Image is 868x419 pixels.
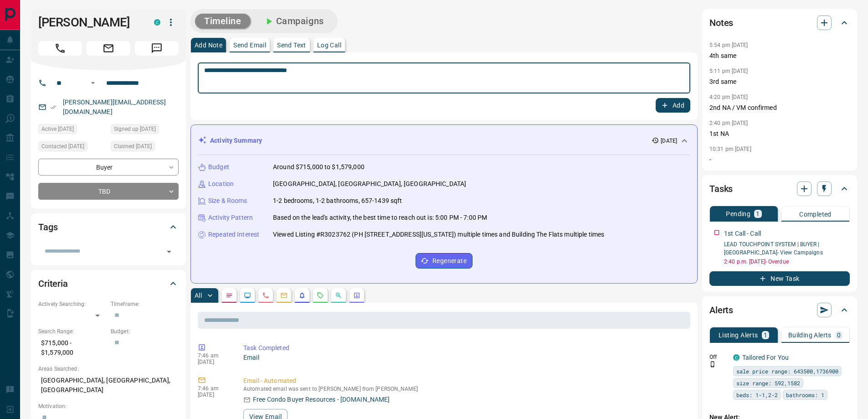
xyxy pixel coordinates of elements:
button: Timeline [195,14,251,29]
p: Building Alerts [788,332,832,338]
p: 2nd NA / VM confirmed [709,103,850,113]
div: Thu Sep 04 2025 [111,124,179,137]
p: - [709,155,850,165]
svg: Agent Actions [353,292,360,299]
p: Timeframe: [111,300,179,308]
p: Repeated Interest [208,230,259,239]
span: size range: 592,1582 [736,378,800,388]
p: [DATE] [198,392,230,398]
p: Completed [799,211,832,217]
span: beds: 1-1,2-2 [736,390,778,399]
p: 1 [756,211,760,217]
h2: Criteria [38,276,68,291]
h2: Alerts [709,303,733,317]
p: 7:46 am [198,385,230,392]
div: Criteria [38,273,179,295]
p: Listing Alerts [719,332,758,338]
p: Location [208,179,234,189]
p: Budget: [111,327,179,336]
p: 5:11 pm [DATE] [709,68,748,74]
span: Active [DATE] [41,124,74,134]
p: 5:54 pm [DATE] [709,42,748,48]
div: Thu Sep 04 2025 [38,141,106,154]
a: Tailored For You [742,354,789,361]
svg: Calls [262,292,269,299]
span: Signed up [DATE] [114,124,156,134]
button: Open [87,78,98,88]
div: Buyer [38,159,179,176]
p: Pending [726,211,750,217]
p: Activity Pattern [208,213,253,222]
p: Send Email [233,42,266,48]
button: Regenerate [416,253,473,269]
p: Email [243,353,687,362]
span: Claimed [DATE] [114,142,152,151]
p: Motivation: [38,402,179,410]
div: Activity Summary[DATE] [198,132,690,149]
p: Areas Searched: [38,365,179,373]
p: Actively Searching: [38,300,106,308]
svg: Emails [280,292,288,299]
p: $715,000 - $1,579,000 [38,336,106,360]
p: 3rd same [709,77,850,87]
p: Log Call [317,42,341,48]
p: Based on the lead's activity, the best time to reach out is: 5:00 PM - 7:00 PM [273,213,487,222]
p: Send Text [277,42,306,48]
p: All [195,292,202,299]
p: 4:20 pm [DATE] [709,94,748,100]
p: [GEOGRAPHIC_DATA], [GEOGRAPHIC_DATA], [GEOGRAPHIC_DATA] [273,179,466,189]
p: 7:46 am [198,352,230,359]
div: condos.ca [733,354,740,361]
svg: Push Notification Only [709,361,716,367]
p: Size & Rooms [208,196,247,206]
p: Search Range: [38,327,106,336]
span: Contacted [DATE] [41,142,84,151]
div: Tasks [709,178,850,200]
h2: Tasks [709,181,733,196]
p: Viewed Listing #R3023762 (PH [STREET_ADDRESS][US_STATE]) multiple times and Building The Flats mu... [273,230,604,239]
p: Add Note [195,42,222,48]
p: [DATE] [198,359,230,365]
p: Off [709,353,728,361]
p: Automated email was sent to [PERSON_NAME] from [PERSON_NAME] [243,386,687,392]
p: Task Completed [243,343,687,353]
span: bathrooms: 1 [786,390,824,399]
svg: Listing Alerts [298,292,306,299]
button: New Task [709,271,850,286]
p: 1st Call - Call [724,229,761,238]
p: 1 [764,332,767,338]
div: TBD [38,183,179,200]
p: 1st NA [709,129,850,139]
button: Campaigns [254,14,333,29]
div: Thu Sep 04 2025 [111,141,179,154]
p: Email - Automated [243,376,687,386]
div: Alerts [709,299,850,321]
p: 2:40 p.m. [DATE] - Overdue [724,258,850,266]
div: Notes [709,12,850,34]
span: Email [87,41,130,56]
svg: Email Verified [50,104,56,110]
h2: Tags [38,220,57,234]
a: LEAD TOUCHPOINT SYSTEM | BUYER | [GEOGRAPHIC_DATA]- View Campaigns [724,241,823,256]
p: Free Condo Buyer Resources - [DOMAIN_NAME] [253,395,390,404]
p: Activity Summary [210,136,262,145]
p: [GEOGRAPHIC_DATA], [GEOGRAPHIC_DATA], [GEOGRAPHIC_DATA] [38,373,179,398]
svg: Notes [226,292,233,299]
p: 0 [837,332,841,338]
p: 4th same [709,51,850,61]
p: Around $715,000 to $1,579,000 [273,162,365,172]
div: Tags [38,216,179,238]
a: [PERSON_NAME][EMAIL_ADDRESS][DOMAIN_NAME] [63,98,166,115]
p: 1-2 bedrooms, 1-2 bathrooms, 657-1439 sqft [273,196,402,206]
p: 10:31 pm [DATE] [709,146,751,152]
h1: [PERSON_NAME] [38,15,140,30]
span: sale price range: 643500,1736900 [736,367,838,376]
svg: Opportunities [335,292,342,299]
span: Message [135,41,179,56]
div: condos.ca [154,19,160,26]
h2: Notes [709,16,733,30]
div: Sun Sep 07 2025 [38,124,106,137]
span: Call [38,41,82,56]
svg: Lead Browsing Activity [244,292,251,299]
button: Open [163,245,175,258]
